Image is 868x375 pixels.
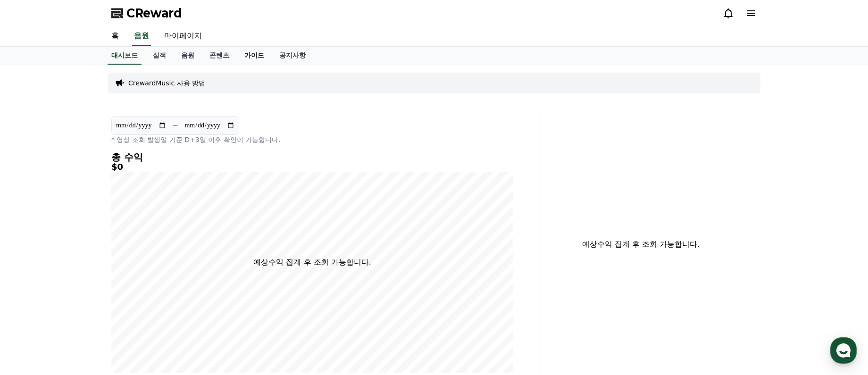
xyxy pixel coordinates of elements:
a: CReward [111,6,182,21]
p: ~ [172,120,178,131]
p: * 영상 조회 발생일 기준 D+3일 이후 확인이 가능합니다. [111,135,513,144]
a: 음원 [132,26,151,46]
a: 가이드 [237,47,272,65]
a: 공지사항 [272,47,313,65]
a: CrewardMusic 사용 방법 [128,78,205,88]
span: 홈 [30,311,35,318]
a: 홈 [3,297,62,320]
a: 홈 [104,26,126,46]
a: 음원 [174,47,202,65]
a: 실적 [145,47,174,65]
span: 설정 [146,311,157,318]
h5: $0 [111,162,513,172]
a: 대화 [62,297,122,320]
a: 설정 [122,297,181,320]
a: 콘텐츠 [202,47,237,65]
h4: 총 수익 [111,152,513,162]
span: CReward [126,6,182,21]
p: 예상수익 집계 후 조회 가능합니다. [548,239,734,250]
a: 대시보드 [108,47,142,65]
p: 예상수익 집계 후 조회 가능합니다. [253,257,371,268]
a: 마이페이지 [157,26,209,46]
span: 대화 [86,311,98,319]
